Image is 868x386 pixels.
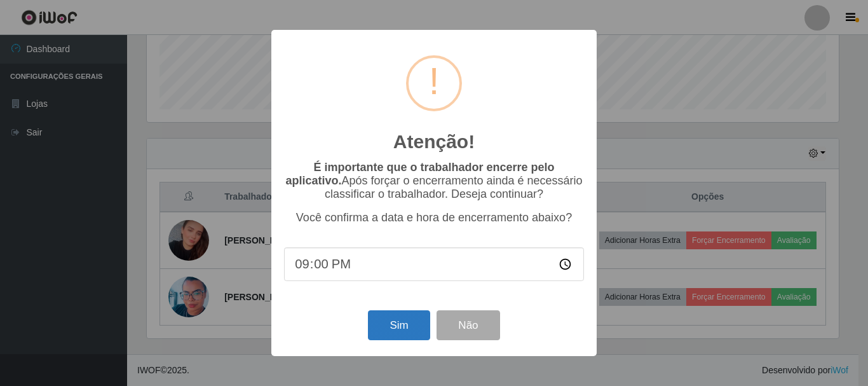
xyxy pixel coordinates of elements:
p: Após forçar o encerramento ainda é necessário classificar o trabalhador. Deseja continuar? [284,161,584,201]
button: Sim [368,310,430,340]
h2: Atenção! [393,130,475,153]
p: Você confirma a data e hora de encerramento abaixo? [284,211,584,224]
b: É importante que o trabalhador encerre pelo aplicativo. [285,161,554,187]
button: Não [437,310,499,340]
